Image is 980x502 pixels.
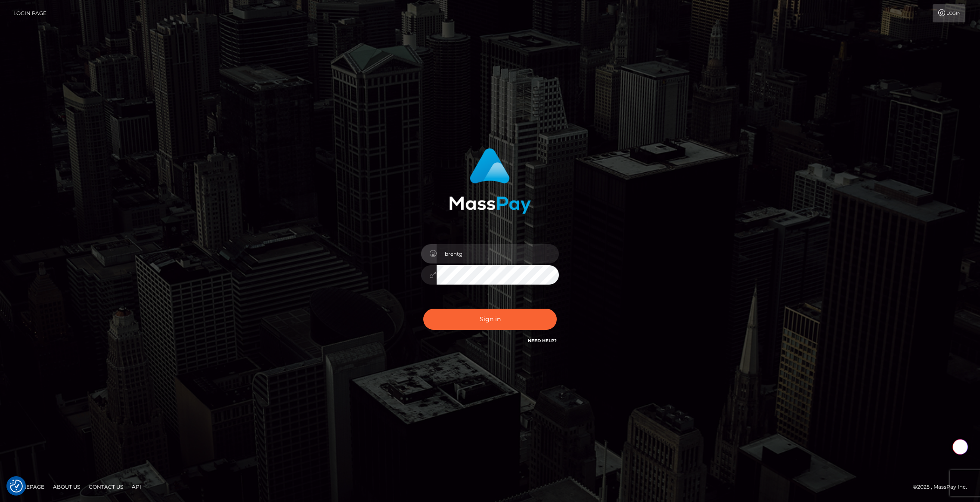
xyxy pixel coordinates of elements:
img: MassPay Login [449,148,531,214]
button: Sign in [423,309,557,330]
a: About Us [50,480,84,493]
button: Consent Preferences [10,480,23,493]
a: Need Help? [528,338,557,344]
a: Contact Us [85,480,127,493]
a: Login Page [13,4,47,22]
a: Homepage [9,480,48,493]
img: Revisit consent button [10,480,23,493]
a: Login [933,4,965,22]
div: © 2025 , MassPay Inc. [913,482,974,492]
a: API [128,480,145,493]
input: Username... [437,244,559,263]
